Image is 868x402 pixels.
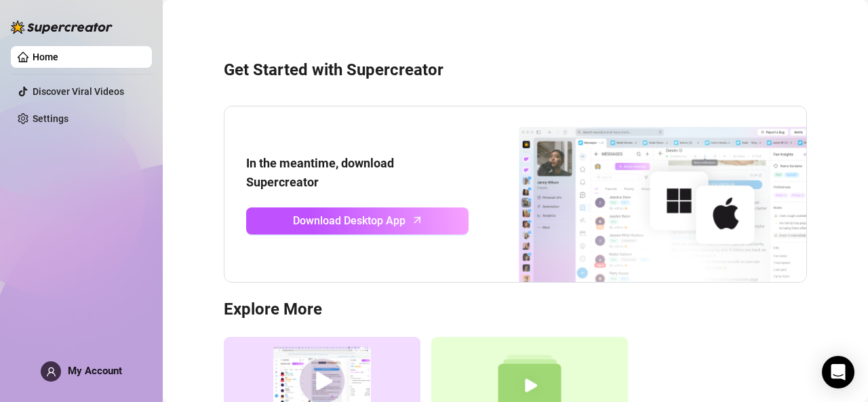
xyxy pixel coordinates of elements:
[33,86,124,97] a: Discover Viral Videos
[224,299,807,321] h3: Explore More
[33,113,68,124] a: Settings
[11,20,113,34] img: logo-BBDzfeDw.svg
[246,156,394,189] strong: In the meantime, download Supercreator
[246,207,469,235] a: Download Desktop Apparrow-up
[33,52,58,62] a: Home
[410,212,425,228] span: arrow-up
[822,356,854,388] div: Open Intercom Messenger
[293,212,406,229] span: Download Desktop App
[224,60,807,81] h3: Get Started with Supercreator
[68,365,122,377] span: My Account
[469,106,806,282] img: download app
[46,367,56,377] span: user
